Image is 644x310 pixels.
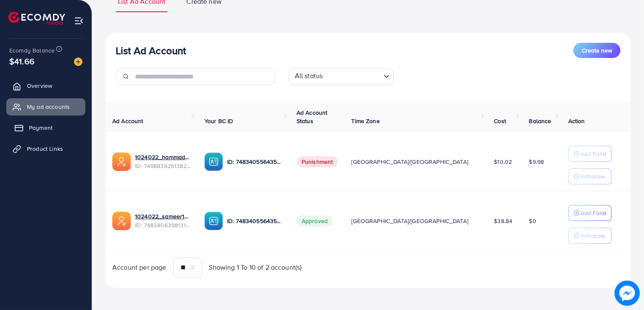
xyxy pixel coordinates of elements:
[9,46,55,55] span: Ecomdy Balance
[293,69,325,83] span: All status
[580,208,606,218] p: Add Fund
[27,144,63,153] span: Product Links
[204,117,233,125] span: Your BC ID
[135,221,191,229] span: ID: 7483406398131683344
[6,98,85,115] a: My ad accounts
[135,212,191,229] div: <span class='underline'>1024022_sameer1_1742366342535</span></br>7483406398131683344
[580,149,606,159] p: Add Fund
[27,81,52,90] span: Overview
[494,158,512,166] span: $10.02
[582,46,612,55] span: Create new
[529,217,536,225] span: $0
[74,16,84,26] img: menu
[29,123,53,132] span: Payment
[112,263,167,272] span: Account per page
[297,108,328,125] span: Ad Account Status
[209,263,302,272] span: Showing 1 To 10 of 2 account(s)
[6,77,85,94] a: Overview
[325,70,380,83] input: Search for option
[135,153,191,170] div: <span class='underline'>1024022_hammad_1745959776036</span></br>7498836261382209554
[289,68,394,85] div: Search for option
[580,231,605,241] p: Withdraw
[74,58,82,66] img: image
[112,152,131,171] img: ic-ads-acc.e4c84228.svg
[8,12,65,25] img: logo
[573,43,620,58] button: Create new
[529,117,551,125] span: Balance
[494,217,512,225] span: $38.84
[297,156,338,167] span: Punishment
[6,140,85,157] a: Product Links
[494,117,506,125] span: Cost
[204,152,223,171] img: ic-ba-acc.ded83a64.svg
[351,217,468,225] span: [GEOGRAPHIC_DATA]/[GEOGRAPHIC_DATA]
[204,212,223,230] img: ic-ba-acc.ded83a64.svg
[27,102,70,111] span: My ad accounts
[529,158,544,166] span: $9.98
[568,205,612,221] button: Add Fund
[6,119,85,136] a: Payment
[568,168,612,184] button: Withdraw
[351,117,379,125] span: Time Zone
[116,45,186,57] h3: List Ad Account
[112,212,131,230] img: ic-ads-acc.e4c84228.svg
[227,157,283,167] p: ID: 7483405564353986561
[135,162,191,170] span: ID: 7498836261382209554
[568,228,612,244] button: Withdraw
[227,216,283,226] p: ID: 7483405564353986561
[568,146,612,162] button: Add Fund
[9,55,34,67] span: $41.66
[135,212,191,221] a: 1024022_sameer1_1742366342535
[297,215,333,226] span: Approved
[351,158,468,166] span: [GEOGRAPHIC_DATA]/[GEOGRAPHIC_DATA]
[112,117,143,125] span: Ad Account
[135,153,191,161] a: 1024022_hammad_1745959776036
[580,171,605,181] p: Withdraw
[568,117,585,125] span: Action
[615,281,640,306] img: image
